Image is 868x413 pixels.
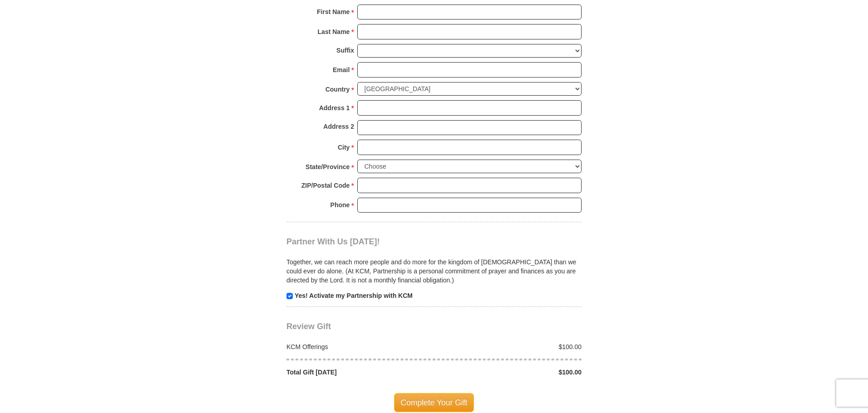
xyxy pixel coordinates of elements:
[325,83,350,96] strong: Country
[333,63,350,76] strong: Email
[286,322,331,331] span: Review Gift
[318,25,350,38] strong: Last Name
[330,199,350,211] strong: Phone
[306,160,350,173] strong: State/Province
[286,258,582,285] p: Together, we can reach more people and do more for the kingdom of [DEMOGRAPHIC_DATA] than we coul...
[282,368,434,377] div: Total Gift [DATE]
[336,44,354,57] strong: Suffix
[317,5,350,18] strong: First Name
[286,237,380,246] span: Partner With Us [DATE]!
[394,393,474,412] span: Complete Your Gift
[282,342,434,351] div: KCM Offerings
[323,120,354,133] strong: Address 2
[319,102,350,114] strong: Address 1
[295,292,413,299] strong: Yes! Activate my Partnership with KCM
[338,141,350,154] strong: City
[434,342,587,351] div: $100.00
[434,368,587,377] div: $100.00
[301,179,350,192] strong: ZIP/Postal Code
